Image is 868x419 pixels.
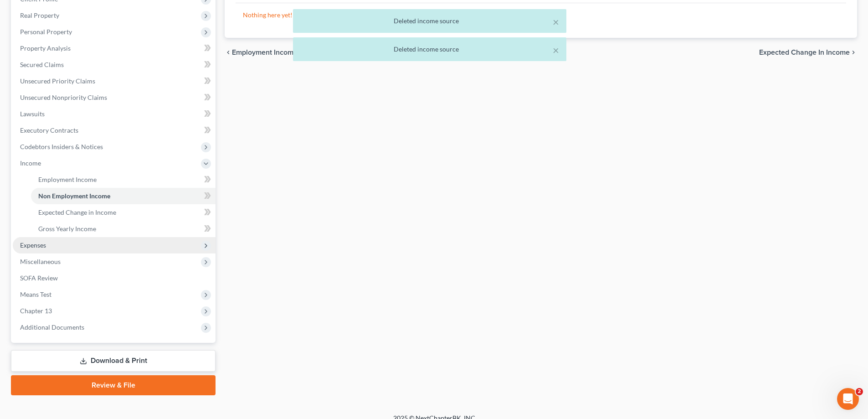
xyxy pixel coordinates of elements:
span: Non Employment Income [38,192,110,200]
span: Secured Claims [20,61,64,68]
span: Means Test [20,290,51,298]
a: Gross Yearly Income [31,221,216,237]
span: Employment Income [38,176,97,183]
span: Executory Contracts [20,126,78,134]
span: Chapter 13 [20,307,52,315]
div: Deleted income source [300,45,559,54]
button: × [553,45,559,56]
a: Employment Income [31,171,216,188]
a: Review & File [11,375,216,395]
span: Income [20,159,41,167]
span: Codebtors Insiders & Notices [20,143,103,150]
iframe: Intercom live chat [837,388,859,410]
a: Unsecured Nonpriority Claims [13,89,216,106]
span: Gross Yearly Income [38,225,96,233]
a: Expected Change in Income [31,204,216,221]
span: SOFA Review [20,274,58,282]
a: SOFA Review [13,270,216,286]
span: Expenses [20,241,46,249]
span: Miscellaneous [20,258,61,265]
a: Unsecured Priority Claims [13,73,216,89]
span: Unsecured Nonpriority Claims [20,93,107,101]
a: Lawsuits [13,106,216,122]
span: 2 [856,388,863,395]
span: Additional Documents [20,323,84,331]
a: Download & Print [11,350,216,372]
a: Executory Contracts [13,122,216,139]
a: Non Employment Income [31,188,216,204]
span: Unsecured Priority Claims [20,77,95,85]
span: Expected Change in Income [38,208,116,216]
div: Deleted income source [300,16,559,26]
button: × [553,16,559,27]
span: Lawsuits [20,110,45,118]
